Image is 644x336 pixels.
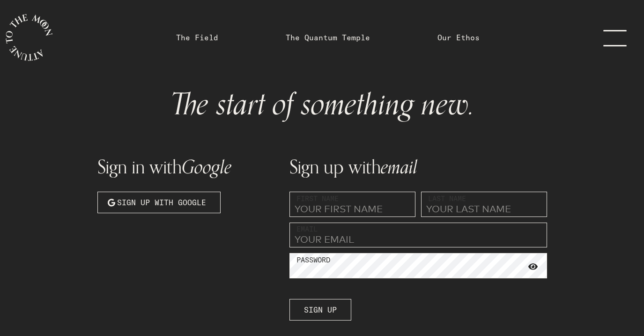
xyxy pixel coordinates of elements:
button: Sign up [289,299,351,321]
span: email [381,152,417,183]
span: Sign up [304,304,337,315]
label: Email [296,224,318,235]
a: The Field [176,32,218,43]
h1: Sign up with [289,157,547,177]
input: YOUR EMAIL [289,223,547,248]
label: Last Name [428,194,466,204]
a: Our Ethos [437,32,480,43]
label: First Name [296,194,339,204]
button: Sign up with Google [97,192,221,213]
input: YOUR FIRST NAME [289,192,415,217]
h1: The start of something new. [105,90,540,120]
span: Google [182,152,231,183]
h1: Sign in with [97,157,278,177]
label: Password [296,255,330,266]
a: The Quantum Temple [286,32,370,43]
input: YOUR LAST NAME [421,192,547,217]
span: Sign up with Google [117,197,206,208]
